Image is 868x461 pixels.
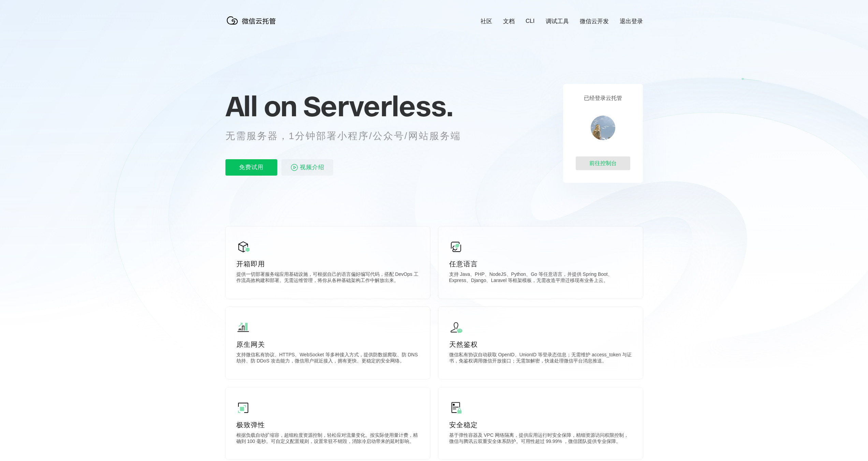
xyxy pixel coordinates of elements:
[449,340,632,349] p: 天然鉴权
[290,163,298,172] img: video_play.svg
[236,432,419,446] p: 根据负载自动扩缩容，超细粒度资源控制，轻松应对流量变化。按实际使用量计费，精确到 100 毫秒。可自定义配置规则，设置常驻不销毁，消除冷启动带来的延时影响。
[584,95,622,102] p: 已经登录云托管
[546,17,569,25] a: 调试工具
[303,89,453,123] span: Serverless.
[236,259,419,269] p: 开箱即用
[236,271,419,285] p: 提供一切部署服务端应用基础设施，可根据自己的语言偏好编写代码，搭配 DevOps 工作流高效构建和部署。无需运维管理，将你从各种基础架构工作中解放出来。
[236,340,419,349] p: 原生网关
[449,271,632,285] p: 支持 Java、PHP、NodeJS、Python、Go 等任意语言，并提供 Spring Boot、Express、Django、Laravel 等框架模板，无需改造平滑迁移现有业务上云。
[300,159,324,176] span: 视频介绍
[576,157,630,170] div: 前往控制台
[449,432,632,446] p: 基于弹性容器及 VPC 网络隔离，提供应用运行时安全保障，精细资源访问权限控制，微信与腾讯云双重安全体系防护。可用性超过 99.99% ，微信团队提供专业保障。
[526,18,534,25] a: CLI
[449,420,632,430] p: 安全稳定
[503,17,515,25] a: 文档
[620,17,643,25] a: 退出登录
[449,259,632,269] p: 任意语言
[225,159,277,176] p: 免费试用
[449,352,632,366] p: 微信私有协议自动获取 OpenID、UnionID 等登录态信息；无需维护 access_token 与证书，免鉴权调用微信开放接口；无需加解密，快速处理微信平台消息推送。
[580,17,609,25] a: 微信云开发
[225,14,280,27] img: 微信云托管
[225,129,474,143] p: 无需服务器，1分钟部署小程序/公众号/网站服务端
[236,352,419,366] p: 支持微信私有协议、HTTPS、WebSocket 等多种接入方式，提供防数据爬取、防 DNS 劫持、防 DDoS 攻击能力，微信用户就近接入，拥有更快、更稳定的安全网络。
[225,23,280,28] a: 微信云托管
[225,89,297,123] span: All on
[236,420,419,430] p: 极致弹性
[481,17,492,25] a: 社区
